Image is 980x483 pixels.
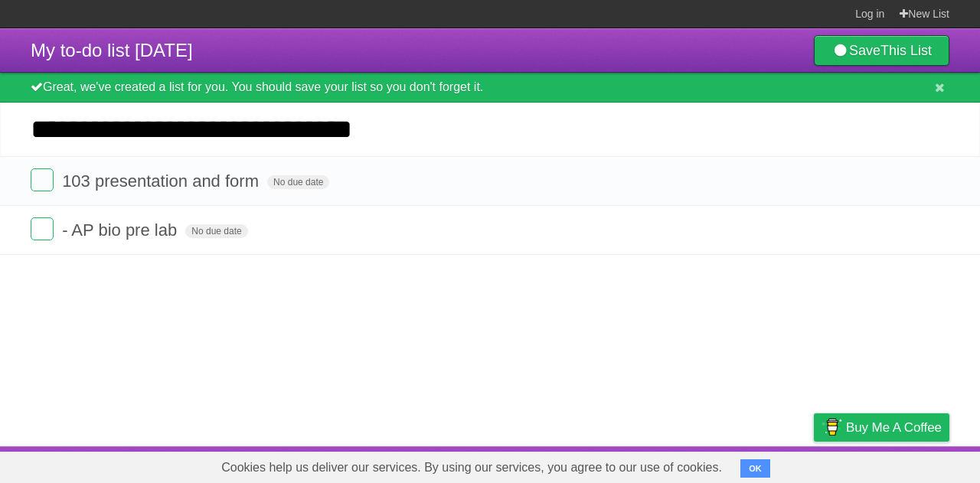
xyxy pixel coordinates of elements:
[661,450,723,479] a: Developers
[31,217,54,240] label: Done
[822,414,842,440] img: Buy me a coffee
[185,224,247,238] span: No due date
[62,171,263,191] span: 103 presentation and form
[846,414,942,441] span: Buy me a coffee
[740,459,770,478] button: OK
[853,450,949,479] a: Suggest a feature
[31,40,193,60] span: My to-do list [DATE]
[206,452,737,483] span: Cookies help us deliver our services. By using our services, you agree to our use of cookies.
[610,450,642,479] a: About
[742,450,776,479] a: Terms
[267,175,329,189] span: No due date
[62,220,181,240] span: - AP bio pre lab
[814,413,949,442] a: Buy me a coffee
[794,450,834,479] a: Privacy
[31,168,54,191] label: Done
[880,43,932,58] b: This List
[814,35,949,66] a: SaveThis List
